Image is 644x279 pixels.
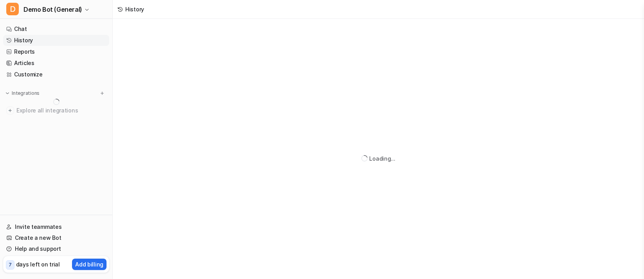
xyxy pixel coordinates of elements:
button: Integrations [3,89,42,97]
img: menu_add.svg [99,91,105,96]
a: History [3,35,109,46]
p: 7 [9,261,12,268]
a: Customize [3,69,109,80]
div: History [125,5,144,13]
a: Create a new Bot [3,232,109,243]
a: Chat [3,24,109,34]
p: Add billing [75,260,103,268]
a: Help and support [3,243,109,254]
img: explore all integrations [6,107,14,114]
div: Loading... [369,154,395,163]
span: Demo Bot (General) [23,4,82,15]
button: Add billing [72,259,106,270]
span: Explore all integrations [16,104,106,117]
a: Articles [3,58,109,69]
span: D [6,3,19,15]
img: expand menu [5,91,10,96]
p: days left on trial [16,260,60,268]
a: Invite teammates [3,221,109,232]
p: Integrations [12,90,40,96]
a: Explore all integrations [3,105,109,116]
a: Reports [3,46,109,57]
